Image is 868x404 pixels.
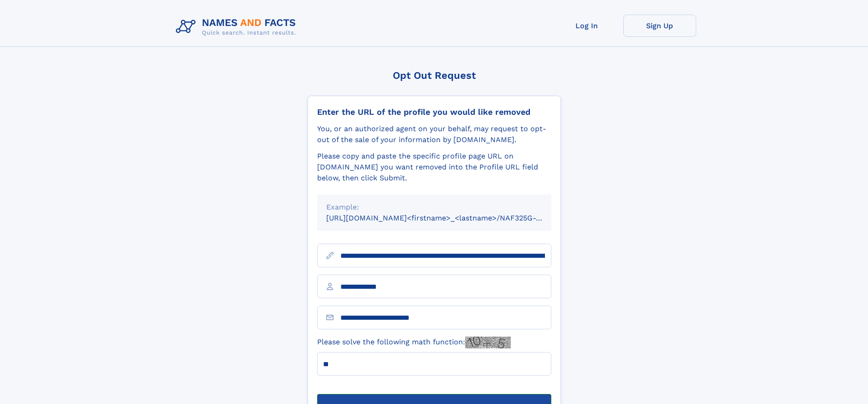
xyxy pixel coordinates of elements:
[317,151,551,184] div: Please copy and paste the specific profile page URL on [DOMAIN_NAME] you want removed into the Pr...
[326,202,542,213] div: Example:
[326,214,569,222] small: [URL][DOMAIN_NAME]<firstname>_<lastname>/NAF325G-xxxxxxxx
[317,107,551,117] div: Enter the URL of the profile you would like removed
[172,15,303,39] img: Logo Names and Facts
[308,70,561,81] div: Opt Out Request
[317,123,551,145] div: You, or an authorized agent on your behalf, may request to opt-out of the sale of your informatio...
[623,15,696,37] a: Sign Up
[317,337,511,348] label: Please solve the following math function:
[550,15,623,37] a: Log In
